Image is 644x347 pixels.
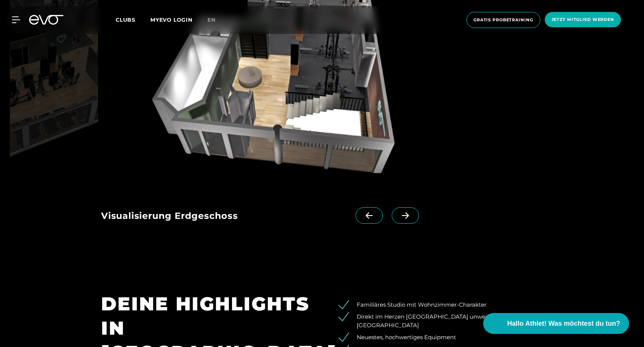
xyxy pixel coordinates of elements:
span: Jetzt Mitglied werden [551,16,614,23]
button: Hallo Athlet! Was möchtest du tun? [483,313,629,334]
span: Hallo Athlet! Was möchtest du tun? [507,319,620,329]
a: Gratis Probetraining [464,12,543,28]
li: Familiäres Studio mit Wohnzimmer-Charakter [344,301,543,309]
li: Direkt im Herzen [GEOGRAPHIC_DATA] unweit des [GEOGRAPHIC_DATA] [344,313,543,329]
span: en [207,16,216,23]
a: Jetzt Mitglied werden [543,12,623,28]
span: Clubs [116,16,135,23]
li: Neuestes, hochwertiges Equipment [344,333,543,342]
a: MYEVO LOGIN [150,16,193,23]
div: Visualisierung Erdgeschoss [101,207,356,226]
a: Clubs [116,16,150,23]
a: en [207,16,225,24]
span: Gratis Probetraining [473,17,533,23]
